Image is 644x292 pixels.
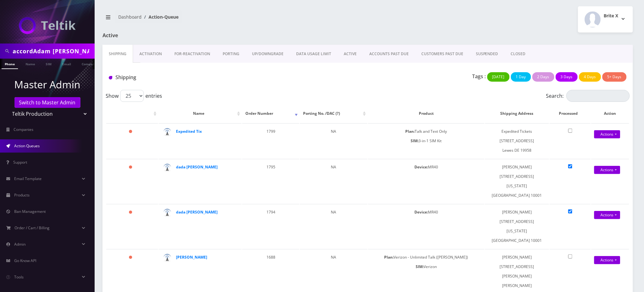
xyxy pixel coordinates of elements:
[300,204,367,248] td: NA
[485,204,549,248] td: [PERSON_NAME] [STREET_ADDRESS] [US_STATE][GEOGRAPHIC_DATA] 10001
[13,45,93,57] input: Search in Company
[120,90,144,102] select: Showentries
[176,209,218,215] a: dada [PERSON_NAME]
[300,123,367,158] td: NA
[591,104,629,123] th: Action
[102,32,273,38] h1: Active
[106,90,162,102] label: Show entries
[368,104,484,123] th: Product
[290,45,337,63] a: DATA USAGE LIMIT
[487,72,510,82] button: [DATE]
[384,254,394,260] b: Plan:
[14,209,46,214] span: Ban Management
[19,17,76,34] img: Teltik Production
[511,72,531,82] button: 1 Day
[550,104,591,123] th: Processed: activate to sort column ascending
[102,45,133,63] a: Shipping
[602,72,627,82] button: 5+ Days
[485,159,549,203] td: [PERSON_NAME] [STREET_ADDRESS] [US_STATE][GEOGRAPHIC_DATA] 10001
[411,138,419,143] b: SIM:
[14,192,30,198] span: Products
[470,45,505,63] a: SUSPENDED
[118,14,142,20] a: Dashboard
[2,59,18,69] a: Phone
[242,159,299,203] td: 1795
[363,45,415,63] a: ACCOUNTS PAST DUE
[14,274,24,280] span: Tools
[14,176,42,181] span: Email Template
[106,104,158,123] th: : activate to sort column ascending
[337,45,363,63] a: ACTIVE
[14,258,36,263] span: Go Know API
[246,45,290,63] a: UP/DOWNGRADE
[159,104,242,123] th: Name: activate to sort column ascending
[505,45,532,63] a: CLOSED
[579,72,601,82] button: 4 Days
[43,59,55,68] a: SIM
[142,14,179,20] li: Action-Queue
[416,264,424,269] b: SIM:
[368,159,484,203] td: MR40
[14,127,34,132] span: Companies
[556,72,578,82] button: 3 Days
[485,104,549,123] th: Shipping Address
[176,129,202,134] a: Expedited Tix
[15,97,80,108] a: Switch to Master Admin
[176,254,207,260] a: [PERSON_NAME]
[176,164,218,170] a: dada [PERSON_NAME]
[109,74,275,80] h1: Shipping
[532,72,554,82] button: 2 Days
[368,123,484,158] td: Talk and Text Only 3-in-1 SIM Kit
[594,130,620,138] a: Actions
[566,90,630,102] input: Search:
[594,211,620,219] a: Actions
[216,45,246,63] a: PORTING
[13,160,27,165] span: Support
[594,166,620,174] a: Actions
[15,225,50,231] span: Order / Cart / Billing
[405,129,415,134] b: Plan:
[594,256,620,264] a: Actions
[168,45,216,63] a: FOR-REActivation
[578,6,633,32] button: Brite X
[14,242,26,247] span: Admin
[415,45,470,63] a: CUSTOMERS PAST DUE
[133,45,168,63] a: Activation
[102,10,363,28] nav: breadcrumb
[414,209,428,215] b: Device:
[472,73,486,80] p: Tags :
[300,104,367,123] th: Porting No. /DAC (?): activate to sort column ascending
[242,123,299,158] td: 1799
[414,164,428,170] b: Device:
[604,13,618,19] h2: Brite X
[14,143,40,149] span: Action Queues
[242,204,299,248] td: 1794
[242,104,299,123] th: Order Number: activate to sort column ascending
[485,123,549,158] td: Expedited Tickets [STREET_ADDRESS] Lewes DE 19958
[368,204,484,248] td: MR40
[109,76,112,79] img: Shipping
[22,59,38,68] a: Name
[300,159,367,203] td: NA
[546,90,630,102] label: Search:
[79,59,100,68] a: Company
[59,59,74,68] a: Email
